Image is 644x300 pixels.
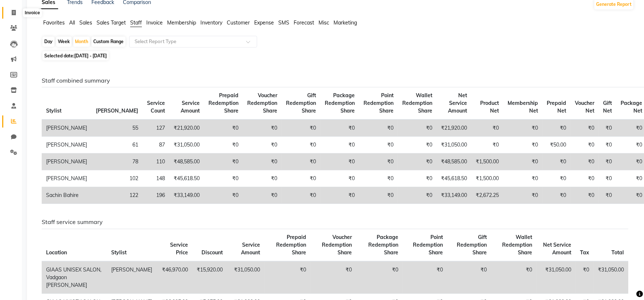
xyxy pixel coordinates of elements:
[107,261,157,294] td: [PERSON_NAME]
[97,19,126,26] span: Sales Target
[282,170,320,187] td: ₹0
[69,19,75,26] span: All
[325,92,355,114] span: Package Redemption Share
[282,153,320,170] td: ₹0
[448,92,467,114] span: Net Service Amount
[471,137,503,153] td: ₹0
[310,261,357,294] td: ₹0
[143,137,169,153] td: 87
[204,119,243,137] td: ₹0
[243,137,282,153] td: ₹0
[447,261,491,294] td: ₹0
[437,170,471,187] td: ₹45,618.50
[398,187,437,204] td: ₹0
[599,153,616,170] td: ₹0
[542,119,570,137] td: ₹0
[503,137,542,153] td: ₹0
[503,187,542,204] td: ₹0
[96,107,138,114] span: [PERSON_NAME]
[243,153,282,170] td: ₹0
[204,170,243,187] td: ₹0
[241,242,260,256] span: Service Amount
[42,153,91,170] td: [PERSON_NAME]
[437,119,471,137] td: ₹21,920.00
[111,249,127,256] span: Stylist
[204,153,243,170] td: ₹0
[167,19,196,26] span: Membership
[202,249,223,256] span: Discount
[319,19,329,26] span: Misc
[42,219,628,225] h6: Staff service summary
[46,107,61,114] span: Stylist
[91,153,143,170] td: 78
[503,119,542,137] td: ₹0
[169,137,204,153] td: ₹31,050.00
[398,137,437,153] td: ₹0
[403,261,447,294] td: ₹0
[143,119,169,137] td: 127
[402,92,432,114] span: Wallet Redemption Share
[576,261,594,294] td: ₹0
[320,153,359,170] td: ₹0
[437,153,471,170] td: ₹48,585.00
[143,153,169,170] td: 110
[130,19,142,26] span: Staff
[437,187,471,204] td: ₹33,149.00
[42,51,109,60] span: Selected date:
[471,153,503,170] td: ₹1,500.00
[170,242,188,256] span: Service Price
[73,37,90,47] div: Month
[503,153,542,170] td: ₹0
[437,137,471,153] td: ₹31,050.00
[543,242,571,256] span: Net Service Amount
[599,119,616,137] td: ₹0
[42,37,54,47] div: Day
[143,170,169,187] td: 148
[502,234,532,256] span: Wallet Redemption Share
[570,137,599,153] td: ₹0
[322,234,352,256] span: Voucher Redemption Share
[169,170,204,187] td: ₹45,618.50
[536,261,576,294] td: ₹31,050.00
[471,170,503,187] td: ₹1,500.00
[547,100,566,114] span: Prepaid Net
[200,19,222,26] span: Inventory
[471,187,503,204] td: ₹2,672.25
[480,100,499,114] span: Product Net
[542,187,570,204] td: ₹0
[599,137,616,153] td: ₹0
[42,170,91,187] td: [PERSON_NAME]
[42,137,91,153] td: [PERSON_NAME]
[254,19,274,26] span: Expense
[542,170,570,187] td: ₹0
[575,100,594,114] span: Voucher Net
[147,100,165,114] span: Service Count
[359,153,398,170] td: ₹0
[192,261,227,294] td: ₹15,920.00
[364,92,393,114] span: Point Redemption Share
[286,92,316,114] span: Gift Redemption Share
[91,170,143,187] td: 102
[471,119,503,137] td: ₹0
[508,100,538,114] span: Membership Net
[46,249,67,256] span: Location
[243,170,282,187] td: ₹0
[320,137,359,153] td: ₹0
[457,234,487,256] span: Gift Redemption Share
[359,119,398,137] td: ₹0
[169,153,204,170] td: ₹48,585.00
[23,8,42,17] div: Invoice
[570,153,599,170] td: ₹0
[204,187,243,204] td: ₹0
[359,187,398,204] td: ₹0
[227,19,250,26] span: Customer
[542,153,570,170] td: ₹0
[580,249,589,256] span: Tax
[570,170,599,187] td: ₹0
[247,92,277,114] span: Voucher Redemption Share
[42,77,628,84] h6: Staff combined summary
[611,249,624,256] span: Total
[282,119,320,137] td: ₹0
[356,261,403,294] td: ₹0
[491,261,536,294] td: ₹0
